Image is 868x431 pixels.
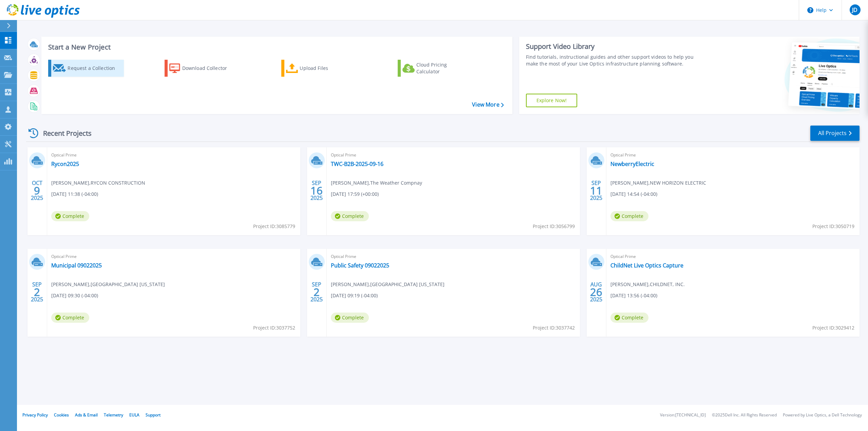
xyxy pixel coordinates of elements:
[852,7,857,13] span: JD
[331,313,369,323] span: Complete
[51,292,98,299] span: [DATE] 09:30 (-04:00)
[810,126,860,141] a: All Projects
[31,280,43,304] div: SEP 2025
[610,313,648,323] span: Complete
[610,211,648,221] span: Complete
[54,412,69,418] a: Cookies
[526,42,702,51] div: Support Video Library
[31,178,43,203] div: OCT 2025
[300,61,354,75] div: Upload Files
[22,412,48,418] a: Privacy Policy
[281,60,357,77] a: Upload Files
[812,223,854,230] span: Project ID: 3050719
[472,101,504,108] a: View More
[51,161,79,167] a: Rycon2025
[331,292,378,299] span: [DATE] 09:19 (-04:00)
[610,262,683,269] a: ChildNet Live Optics Capture
[331,161,383,167] a: TWC-B2B-2025-09-16
[331,179,422,187] span: [PERSON_NAME] , The Weather Compnay
[314,289,320,295] span: 2
[48,43,504,51] h3: Start a New Project
[610,281,685,288] span: [PERSON_NAME] , CHILDNET, INC.
[712,413,777,417] li: © 2025 Dell Inc. All Rights Reserved
[331,190,379,198] span: [DATE] 17:59 (+00:00)
[68,61,122,75] div: Request a Collection
[590,178,603,203] div: SEP 2025
[783,413,862,417] li: Powered by Live Optics, a Dell Technology
[610,190,657,198] span: [DATE] 14:54 (-04:00)
[331,253,576,260] span: Optical Prime
[51,179,145,187] span: [PERSON_NAME] , RYCON CONSTRUCTION
[660,413,706,417] li: Version: [TECHNICAL_ID]
[610,161,654,167] a: NewberryElectric
[253,223,295,230] span: Project ID: 3085779
[610,151,855,159] span: Optical Prime
[51,190,98,198] span: [DATE] 11:38 (-04:00)
[812,324,854,332] span: Project ID: 3029412
[34,188,40,193] span: 9
[51,211,89,221] span: Complete
[34,289,40,295] span: 2
[331,211,369,221] span: Complete
[48,60,124,77] a: Request a Collection
[590,188,602,193] span: 11
[331,262,389,269] a: Public Safety 09022025
[310,178,323,203] div: SEP 2025
[129,412,139,418] a: EULA
[526,54,702,67] div: Find tutorials, instructional guides and other support videos to help you make the most of your L...
[416,61,471,75] div: Cloud Pricing Calculator
[75,412,98,418] a: Ads & Email
[310,280,323,304] div: SEP 2025
[310,188,323,193] span: 16
[182,61,237,75] div: Download Collector
[253,324,295,332] span: Project ID: 3037752
[590,280,603,304] div: AUG 2025
[610,292,657,299] span: [DATE] 13:56 (-04:00)
[610,179,706,187] span: [PERSON_NAME] , NEW HORIZON ELECTRIC
[533,324,575,332] span: Project ID: 3037742
[51,281,165,288] span: [PERSON_NAME] , [GEOGRAPHIC_DATA] [US_STATE]
[51,253,296,260] span: Optical Prime
[51,262,102,269] a: Municipal 09022025
[51,313,89,323] span: Complete
[104,412,123,418] a: Telemetry
[590,289,602,295] span: 26
[26,125,101,142] div: Recent Projects
[165,60,240,77] a: Download Collector
[610,253,855,260] span: Optical Prime
[331,151,576,159] span: Optical Prime
[526,94,578,107] a: Explore Now!
[146,412,161,418] a: Support
[398,60,473,77] a: Cloud Pricing Calculator
[331,281,445,288] span: [PERSON_NAME] , [GEOGRAPHIC_DATA] [US_STATE]
[533,223,575,230] span: Project ID: 3056799
[51,151,296,159] span: Optical Prime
